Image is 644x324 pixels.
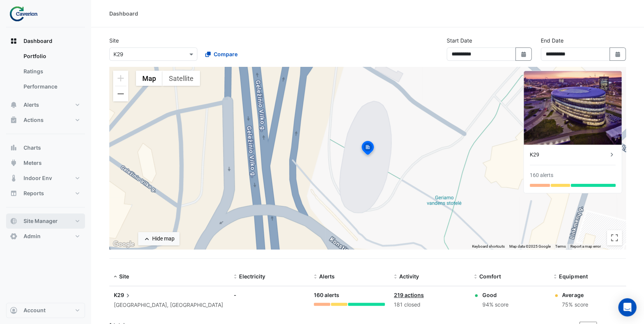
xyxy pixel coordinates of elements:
label: Start Date [447,36,472,44]
app-icon: Reports [10,190,17,197]
button: Charts [6,140,85,155]
img: Google [111,239,136,249]
div: 181 closed [394,300,465,309]
button: Meters [6,155,85,171]
a: Portfolio [17,49,85,64]
button: Account [6,303,85,318]
img: K29 [524,71,622,145]
span: Indoor Env [24,174,52,182]
span: Activity [399,273,419,280]
div: Average [562,291,588,299]
span: Site [119,273,129,280]
span: K29 [114,291,132,299]
span: Equipment [559,273,587,280]
a: Terms (opens in new tab) [555,244,566,248]
a: Report a map error [570,244,601,248]
span: Comfort [479,273,501,280]
app-icon: Meters [10,159,17,167]
span: Alerts [319,273,335,280]
button: Show satellite imagery [162,71,200,86]
button: Compare [200,47,242,61]
span: Account [24,307,46,314]
button: Indoor Env [6,171,85,186]
div: 160 alerts [314,291,385,300]
app-icon: Indoor Env [10,174,17,182]
div: Good [482,291,508,299]
div: [GEOGRAPHIC_DATA], [GEOGRAPHIC_DATA] [114,301,225,310]
span: Reports [24,190,44,197]
app-icon: Actions [10,116,17,124]
span: Actions [24,116,44,124]
div: Dashboard [109,9,138,17]
span: Electricity [239,273,265,280]
button: Show street map [136,71,162,86]
button: Toggle fullscreen view [607,230,622,245]
span: Meters [24,159,42,167]
a: 219 actions [394,292,424,298]
div: 94% score [482,300,508,309]
span: Admin [24,232,41,240]
app-icon: Dashboard [10,37,17,45]
button: Keyboard shortcuts [472,244,505,249]
span: Site Manager [24,217,58,225]
button: Admin [6,229,85,244]
button: Zoom in [113,71,128,86]
span: Dashboard [24,37,52,45]
a: Performance [17,79,85,94]
fa-icon: Select Date [614,51,621,57]
fa-icon: Select Date [520,51,527,57]
span: Compare [214,50,238,58]
div: - [234,291,305,299]
button: Alerts [6,97,85,112]
app-icon: Site Manager [10,217,17,225]
button: Reports [6,186,85,201]
div: Open Intercom Messenger [618,298,636,316]
span: Charts [24,144,41,152]
div: 75% score [562,300,588,309]
img: Company Logo [9,6,43,21]
div: Dashboard [6,49,85,97]
div: 160 alerts [530,171,553,179]
button: Actions [6,112,85,128]
span: Alerts [24,101,39,109]
button: Hide map [138,232,180,245]
div: K29 [530,151,608,159]
app-icon: Admin [10,232,17,240]
a: Ratings [17,64,85,79]
label: End Date [541,36,564,44]
button: Site Manager [6,213,85,229]
div: Hide map [152,235,175,243]
img: site-pin-selected.svg [359,140,376,158]
app-icon: Alerts [10,101,17,109]
button: Zoom out [113,86,128,101]
app-icon: Charts [10,144,17,152]
span: Map data ©2025 Google [509,244,551,248]
button: Dashboard [6,33,85,49]
a: Open this area in Google Maps (opens a new window) [111,239,136,249]
label: Site [109,36,119,44]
